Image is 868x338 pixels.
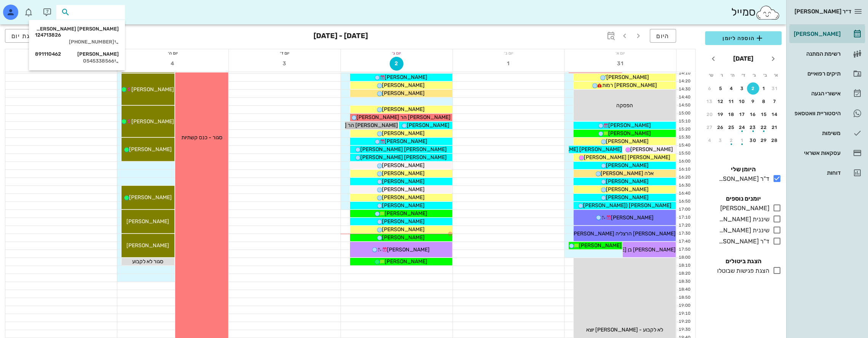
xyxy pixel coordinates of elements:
span: 891110462 [35,51,61,57]
div: [PERSON_NAME] [35,51,119,57]
div: אישורי הגעה [792,90,841,97]
button: היום [650,29,676,43]
span: [PERSON_NAME] [PERSON_NAME] [360,146,447,153]
div: משימות [792,130,841,136]
span: [PERSON_NAME] [608,122,651,129]
span: [PERSON_NAME] [382,170,425,177]
span: [PERSON_NAME] [382,162,425,169]
div: 26 [715,125,727,130]
div: 15:00 [676,110,692,117]
button: 20 [703,108,716,121]
div: 19:00 [676,303,692,309]
span: [PERSON_NAME] [131,86,174,93]
div: 14:10 [676,70,692,77]
span: סגור - כנס קשתיות [181,134,222,141]
div: הצגת פגישות שבוטלו [714,266,769,275]
span: [PERSON_NAME] הר [PERSON_NAME] [304,122,398,129]
th: א׳ [771,69,781,82]
span: [PERSON_NAME] [606,194,649,201]
div: [PERSON_NAME] [PERSON_NAME] [35,26,119,38]
span: [PERSON_NAME] [387,246,430,253]
div: 18:00 [676,254,692,261]
div: 6 [703,86,716,91]
span: [PERSON_NAME] [382,218,425,225]
span: [PERSON_NAME] [606,186,649,193]
button: תצוגת יום [5,29,48,43]
div: יום ב׳ [453,49,564,57]
th: ב׳ [760,69,770,82]
span: [PERSON_NAME] [382,90,425,97]
div: 15:50 [676,150,692,157]
span: [PERSON_NAME] ([PERSON_NAME] [583,202,671,209]
div: יום ד׳ [229,49,340,57]
div: 14 [769,112,781,117]
span: [PERSON_NAME] [606,162,649,169]
div: 23 [747,125,759,130]
button: 4 [166,57,180,71]
span: [PERSON_NAME] [PERSON_NAME] [584,154,670,161]
button: 6 [703,82,716,95]
span: [PERSON_NAME] [385,138,427,145]
button: 4 [725,82,737,95]
div: 16:20 [676,174,692,181]
div: 16:00 [676,158,692,165]
div: 31 [769,86,781,91]
button: 26 [715,121,727,134]
span: [PERSON_NAME] הרצליה [PERSON_NAME] [572,230,676,237]
img: SmileCloud logo [755,5,780,20]
th: ג׳ [749,69,759,82]
div: 15:40 [676,142,692,149]
div: 27 [703,125,716,130]
button: 31 [614,57,627,71]
th: ש׳ [706,69,716,82]
div: 19:20 [676,319,692,325]
div: ד"ר [PERSON_NAME] [716,237,769,246]
div: 5 [715,86,727,91]
button: 23 [747,121,759,134]
div: 14:50 [676,102,692,109]
div: עסקאות אשראי [792,150,841,156]
button: 29 [758,134,770,146]
div: 4 [703,138,716,143]
span: [PERSON_NAME] [611,214,654,221]
span: [PERSON_NAME] בן [PERSON_NAME] [584,246,676,253]
div: 16:30 [676,182,692,189]
div: יום ג׳ [341,49,452,57]
div: 18:40 [676,286,692,293]
button: 17 [736,108,748,121]
span: [PERSON_NAME] [406,122,449,129]
span: 124713826 [35,32,61,38]
div: היסטוריית וואטסאפ [792,110,841,116]
button: 2 [390,57,403,71]
a: משימות [789,124,865,142]
div: 7 [769,99,781,104]
div: 17:00 [676,206,692,213]
a: דוחות [789,164,865,182]
div: [PHONE_NUMBER] [35,39,119,45]
span: [PERSON_NAME] [606,178,649,185]
div: 22 [758,125,770,130]
div: 15 [758,112,770,117]
span: [PERSON_NAME] [126,218,169,225]
button: 12 [715,95,727,108]
div: 1 [736,138,748,143]
span: [PERSON_NAME] [382,226,425,233]
span: סגור לא לקבוע [132,258,163,265]
span: 4 [166,60,180,67]
div: 19:30 [676,327,692,333]
span: [PERSON_NAME] [382,194,425,201]
button: 4 [703,134,716,146]
button: 1 [758,82,770,95]
span: הפסקה [616,102,633,109]
button: 1 [502,57,515,71]
span: [PERSON_NAME] הר [PERSON_NAME] [356,114,451,121]
button: 11 [725,95,737,108]
span: 2 [390,60,403,67]
div: 4 [725,86,737,91]
div: 15:30 [676,134,692,141]
div: 10 [736,99,748,104]
span: [PERSON_NAME] [385,258,427,265]
div: יום ו׳ [5,49,117,57]
span: [PERSON_NAME] [382,234,425,241]
span: תג [22,6,27,11]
